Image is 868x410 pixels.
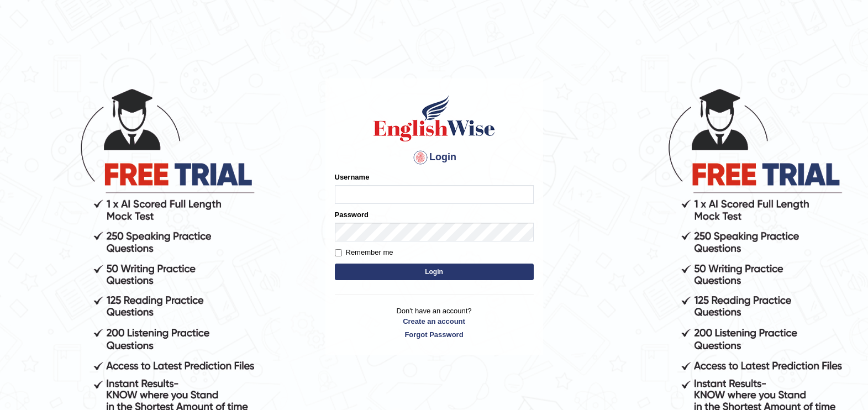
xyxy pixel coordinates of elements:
input: Remember me [335,249,342,256]
a: Create an account [335,316,534,327]
h4: Login [335,149,534,166]
button: Login [335,264,534,280]
p: Don't have an account? [335,306,534,340]
label: Password [335,209,369,220]
img: Logo of English Wise sign in for intelligent practice with AI [371,93,497,143]
label: Username [335,172,370,182]
label: Remember me [335,247,393,258]
a: Forgot Password [335,329,534,340]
